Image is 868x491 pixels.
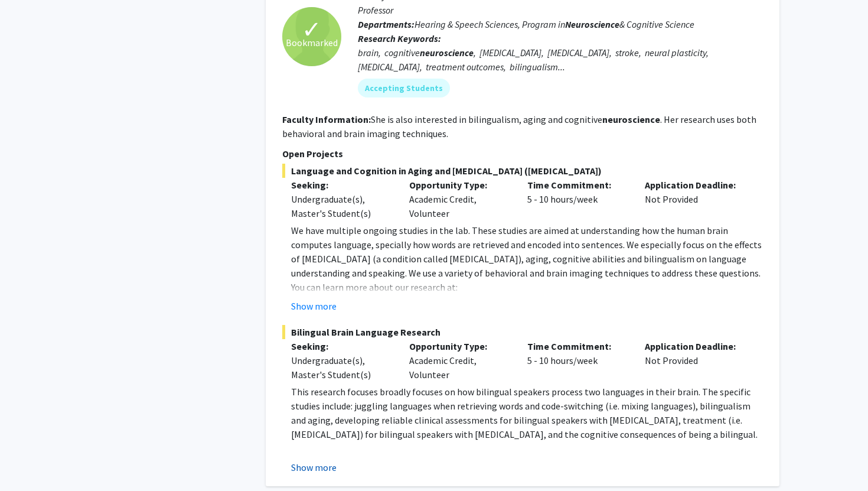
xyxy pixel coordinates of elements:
[409,339,510,353] p: Opportunity Type:
[358,18,415,30] b: Departments:
[420,47,474,58] b: neuroscience
[518,339,637,382] div: 5 - 10 hours/week
[358,79,450,97] mat-chip: Accepting Students
[282,147,763,161] p: Open Projects
[286,35,338,50] span: Bookmarked
[291,192,391,220] div: Undergraduate(s), Master's Student(s)
[358,32,441,44] b: Research Keywords:
[565,18,619,30] b: Neuroscience
[527,339,628,353] p: Time Commitment:
[291,353,391,382] div: Undergraduate(s), Master's Student(s)
[282,113,371,125] b: Faculty Information:
[645,178,745,192] p: Application Deadline:
[9,438,50,482] iframe: Chat
[291,299,337,313] button: Show more
[291,385,763,441] p: This research focuses broadly focuses on how bilingual speakers process two languages in their br...
[282,113,756,139] fg-read-more: She is also interested in bilingualism, aging and cognitive . Her research uses both behavioral a...
[291,178,391,192] p: Seeking:
[636,339,754,382] div: Not Provided
[518,178,637,220] div: 5 - 10 hours/week
[527,178,628,192] p: Time Commitment:
[291,223,763,280] p: We have multiple ongoing studies in the lab. These studies are aimed at understanding how the hum...
[602,113,660,125] b: neuroscience
[645,339,745,353] p: Application Deadline:
[291,280,763,294] p: You can learn more about our research at:
[282,325,763,339] span: Bilingual Brain Language Research
[291,339,391,353] p: Seeking:
[302,24,322,35] span: ✓
[282,164,763,178] span: Language and Cognition in Aging and [MEDICAL_DATA] ([MEDICAL_DATA])
[415,18,694,30] span: Hearing & Speech Sciences, Program in & Cognitive Science
[400,339,518,382] div: Academic Credit, Volunteer
[409,178,510,192] p: Opportunity Type:
[291,460,337,474] button: Show more
[636,178,754,220] div: Not Provided
[358,3,763,17] p: Professor
[358,45,763,74] div: brain, cognitive , [MEDICAL_DATA], [MEDICAL_DATA], stroke, neural plasticity, [MEDICAL_DATA], tre...
[400,178,518,220] div: Academic Credit, Volunteer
